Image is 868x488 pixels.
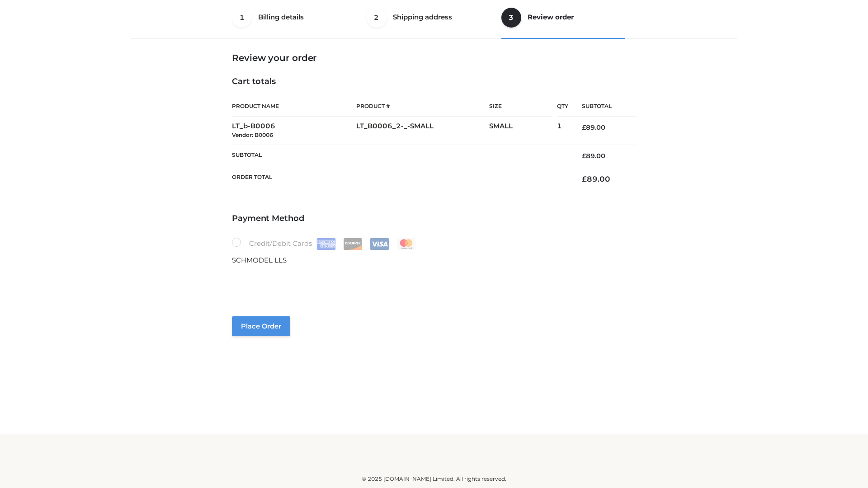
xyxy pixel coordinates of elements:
[232,52,636,63] h3: Review your order
[356,117,489,145] td: LT_B0006_2-_-SMALL
[582,152,586,160] span: £
[489,96,552,117] th: Size
[582,123,586,131] span: £
[316,238,336,250] img: Amex
[582,174,610,183] bdi: 89.00
[232,214,636,224] h4: Payment Method
[489,117,557,145] td: SMALL
[232,254,636,266] p: SCHMODEL LLS
[582,174,587,183] span: £
[232,96,356,117] th: Product Name
[230,264,634,297] iframe: Secure payment input frame
[232,145,568,167] th: Subtotal
[582,152,605,160] bdi: 89.00
[343,238,363,250] img: Discover
[232,238,417,250] label: Credit/Debit Cards
[370,238,389,250] img: Visa
[582,123,605,131] bdi: 89.00
[396,238,416,250] img: Mastercard
[232,131,273,138] small: Vendor: B0006
[232,316,290,336] button: Place order
[232,117,356,145] td: LT_b-B0006
[557,117,568,145] td: 1
[134,474,734,483] div: © 2025 [DOMAIN_NAME] Limited. All rights reserved.
[356,96,489,117] th: Product #
[232,167,568,191] th: Order Total
[557,96,568,117] th: Qty
[232,77,636,87] h4: Cart totals
[568,96,636,117] th: Subtotal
